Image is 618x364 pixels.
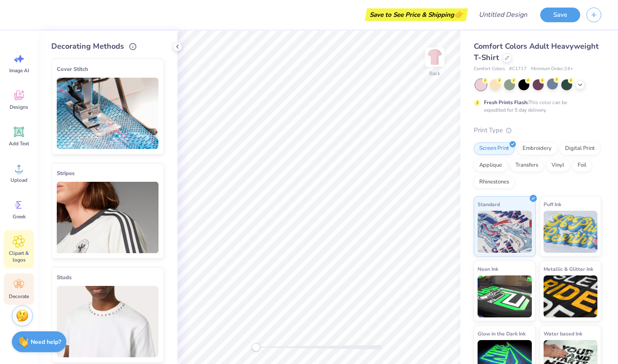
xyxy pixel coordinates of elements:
[517,142,557,155] div: Embroidery
[478,211,532,253] img: Standard
[5,250,33,263] span: Clipart & logos
[10,104,28,110] span: Designs
[9,293,29,300] span: Decorate
[57,286,158,357] img: Studs
[531,65,573,73] span: Minimum Order: 24 +
[544,275,598,317] img: Metallic & Glitter Ink
[478,275,532,317] img: Neon Ink
[572,159,592,172] div: Foil
[474,159,507,172] div: Applique
[509,65,527,73] span: # C1717
[57,272,158,283] div: Studs
[510,159,544,172] div: Transfers
[367,8,466,21] div: Save to See Price & Shipping
[57,168,158,178] div: Stripes
[540,8,580,22] button: Save
[474,176,515,189] div: Rhinestones
[544,329,582,338] span: Water based Ink
[472,6,534,23] input: Untitled Design
[454,9,463,19] span: 👉
[57,182,158,253] img: Stripes
[484,99,528,106] strong: Fresh Prints Flash:
[426,49,443,65] img: Back
[429,70,440,77] div: Back
[252,343,260,351] div: Accessibility label
[9,67,29,74] span: Image AI
[57,64,158,74] div: Cover Stitch
[484,99,587,114] div: This color can be expedited for 5 day delivery.
[13,213,26,220] span: Greek
[478,329,526,338] span: Glow in the Dark Ink
[474,41,599,63] span: Comfort Colors Adult Heavyweight T-Shirt
[474,126,601,135] div: Print Type
[478,200,500,209] span: Standard
[51,41,164,52] div: Decorating Methods
[560,142,600,155] div: Digital Print
[544,211,598,253] img: Puff Ink
[11,177,27,183] span: Upload
[9,140,29,147] span: Add Text
[544,264,593,273] span: Metallic & Glitter Ink
[474,65,505,73] span: Comfort Colors
[546,159,570,172] div: Vinyl
[478,264,498,273] span: Neon Ink
[544,200,561,209] span: Puff Ink
[474,142,515,155] div: Screen Print
[31,338,61,346] strong: Need help?
[57,78,158,149] img: Cover Stitch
